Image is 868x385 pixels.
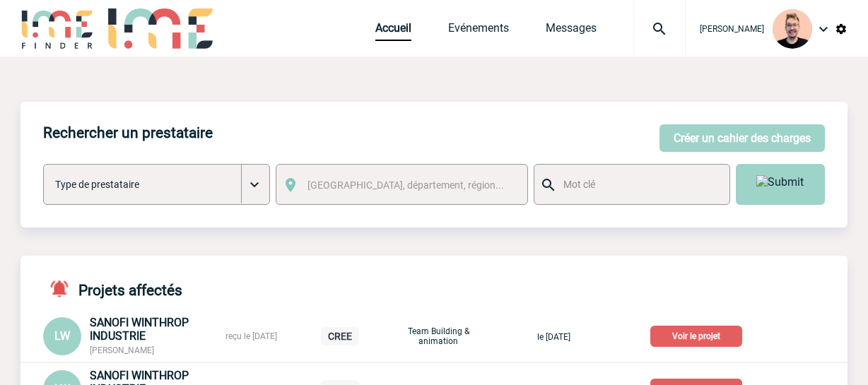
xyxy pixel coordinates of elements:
[54,329,70,343] span: LW
[321,327,359,345] p: CREE
[448,21,509,41] a: Evénements
[90,316,189,343] span: SANOFI WINTHROP INDUSTRIE
[537,332,570,342] span: le [DATE]
[375,21,411,41] a: Accueil
[560,175,720,194] input: Mot clé
[20,8,94,49] img: IME-Finder
[650,328,748,342] a: Voir le projet
[225,331,277,341] span: reçu le [DATE]
[736,164,825,205] input: Submit
[650,326,742,347] p: Voir le projet
[43,124,213,141] h4: Rechercher un prestataire
[90,345,154,355] span: [PERSON_NAME]
[49,278,78,299] img: notifications-active-24-px-r.png
[403,326,474,346] p: Team Building & animation
[773,9,812,49] img: 129741-1.png
[43,278,182,299] h4: Projets affectés
[546,21,597,41] a: Messages
[700,24,764,34] span: [PERSON_NAME]
[307,179,504,191] span: [GEOGRAPHIC_DATA], département, région...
